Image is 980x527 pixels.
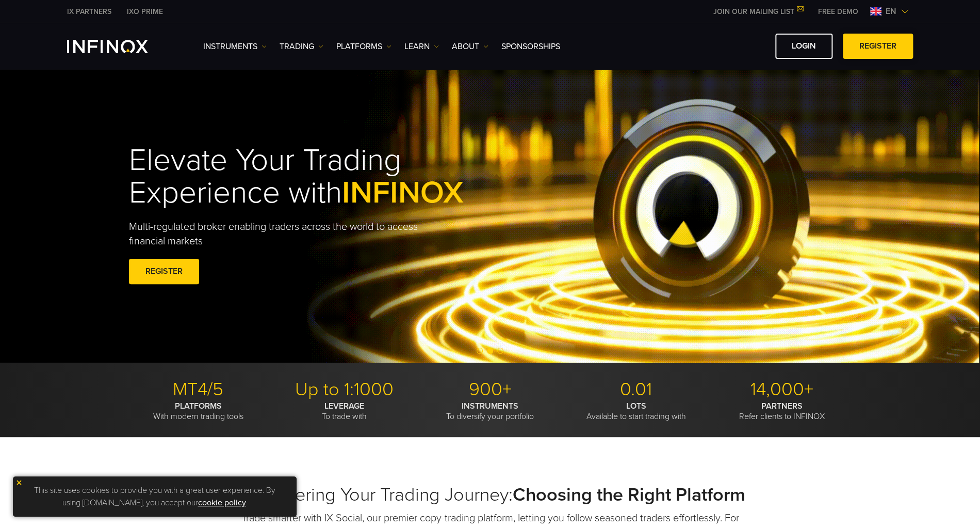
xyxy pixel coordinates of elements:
h1: Elevate Your Trading Experience with [129,144,512,209]
strong: LEVERAGE [324,401,364,411]
p: Refer clients to INFINOX [713,401,851,422]
a: REGISTER [843,34,913,59]
a: TRADING [280,40,323,53]
a: INFINOX [59,6,119,17]
strong: PARTNERS [761,401,803,411]
strong: LOTS [626,401,646,411]
a: Instruments [203,40,267,53]
img: yellow close icon [15,479,23,486]
p: Multi-regulated broker enabling traders across the world to access financial markets [129,220,435,249]
span: en [881,5,901,18]
span: Go to slide 1 [477,348,483,354]
span: INFINOX [342,174,464,211]
a: Learn [404,40,439,53]
span: Go to slide 2 [487,348,493,354]
a: SPONSORSHIPS [501,40,560,53]
p: To diversify your portfolio [421,401,559,422]
strong: Choosing the Right Platform [513,484,745,506]
p: MT4/5 [129,378,267,401]
h2: Empowering Your Trading Journey: [129,484,851,506]
a: INFINOX Logo [67,40,172,53]
a: INFINOX MENU [810,6,866,17]
p: 900+ [421,378,559,401]
p: This site uses cookies to provide you with a great user experience. By using [DOMAIN_NAME], you a... [18,482,291,512]
a: REGISTER [129,259,199,284]
p: To trade with [275,401,413,422]
p: With modern trading tools [129,401,267,422]
strong: INSTRUMENTS [462,401,518,411]
p: 14,000+ [713,378,851,401]
p: Up to 1:1000 [275,378,413,401]
a: cookie policy [198,498,246,508]
a: LOGIN [775,34,832,59]
a: ABOUT [452,40,488,53]
p: Available to start trading with [567,401,705,422]
span: Go to slide 3 [497,348,503,354]
a: INFINOX [119,6,171,17]
p: 0.01 [567,378,705,401]
a: JOIN OUR MAILING LIST [706,7,810,16]
strong: PLATFORMS [175,401,222,411]
a: PLATFORMS [336,40,391,53]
